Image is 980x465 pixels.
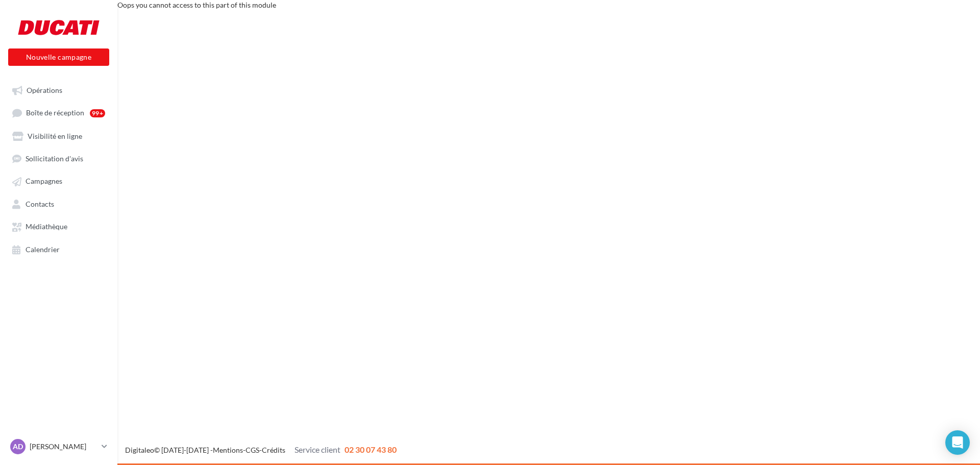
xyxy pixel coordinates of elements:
a: Calendrier [6,240,111,258]
button: Nouvelle campagne [8,48,109,66]
p: [PERSON_NAME] [30,442,97,452]
a: Digitaleo [125,446,154,454]
a: Visibilité en ligne [6,127,111,145]
a: Opérations [6,81,111,99]
a: Campagnes [6,172,111,190]
a: Médiathèque [6,217,111,235]
a: CGS [246,446,259,454]
a: Sollicitation d'avis [6,149,111,167]
a: AD [PERSON_NAME] [8,437,109,456]
a: Crédits [262,446,285,454]
span: AD [13,442,23,452]
span: Médiathèque [26,223,67,231]
span: © [DATE]-[DATE] - - - [125,446,397,454]
a: Contacts [6,194,111,213]
span: Sollicitation d'avis [26,154,83,163]
div: 99+ [90,109,105,117]
span: Oops you cannot access to this part of this module [117,1,276,9]
a: Mentions [213,446,243,454]
span: 02 30 07 43 80 [345,445,397,454]
a: Boîte de réception99+ [6,103,111,122]
span: Service client [295,445,340,454]
span: Contacts [26,200,54,208]
span: Campagnes [26,177,62,186]
span: Boîte de réception [26,109,84,117]
span: Opérations [27,86,62,94]
span: Visibilité en ligne [28,132,82,140]
span: Calendrier [26,245,60,254]
div: Open Intercom Messenger [945,430,970,455]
